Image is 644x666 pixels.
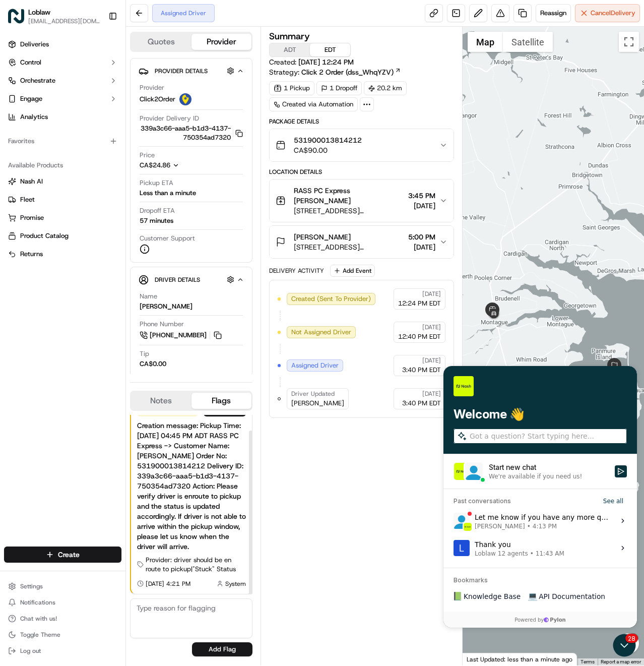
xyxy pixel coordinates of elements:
button: CancelDelivery [575,4,640,22]
button: Show street map [468,32,503,52]
button: Product Catalog [4,228,121,244]
button: Chat with us! [4,612,121,626]
span: RASS PC Express [PERSON_NAME] [294,186,404,206]
span: Engage [20,94,42,103]
a: Report a map error [601,659,641,664]
a: Created via Automation [269,97,358,111]
a: Product Catalog [8,231,117,240]
button: Provider [191,34,252,50]
div: 20.2 km [364,81,407,95]
a: Nash AI [8,177,117,186]
span: Reassign [540,9,566,18]
span: CA$24.86 [140,161,170,169]
span: [DATE] [422,290,441,298]
span: [PERSON_NAME] [291,399,344,408]
button: Control [4,54,121,71]
button: ADT [270,43,310,56]
button: Nash AI [4,173,121,190]
img: profile_click2order_cartwheel.png [179,93,191,105]
span: [DATE] [422,356,441,365]
div: Strategy: [269,67,401,77]
button: CA$24.86 [140,161,228,170]
div: Location Details [269,168,454,176]
div: 1 Dropoff [316,81,362,95]
button: [PERSON_NAME][STREET_ADDRESS][PERSON_NAME][PERSON_NAME]5:00 PM[DATE] [270,226,454,258]
button: 531900013814212CA$90.00 [270,129,454,161]
a: Open this area in Google Maps (opens a new window) [465,652,498,665]
div: 1 Pickup [269,81,314,95]
span: 12:24 PM EDT [398,299,441,308]
span: [EMAIL_ADDRESS][DOMAIN_NAME] [28,17,100,25]
span: 3:45 PM [408,191,435,201]
span: [PHONE_NUMBER] [150,331,207,340]
div: Delivery Activity [269,267,324,275]
span: [DATE] [422,390,441,398]
a: Deliveries [4,36,121,52]
div: CA$0.00 [140,359,166,369]
span: Deliveries [20,40,49,49]
span: Price [140,151,155,160]
img: Loblaw [8,8,24,24]
span: [STREET_ADDRESS][PERSON_NAME] [294,206,404,216]
span: Nash AI [20,177,43,186]
span: Provider: driver should be en route to pickup | "Stuck" Status [146,556,246,574]
span: [DATE] [408,242,435,252]
span: Analytics [20,112,48,122]
a: Terms (opens in new tab) [581,659,595,664]
button: Loblaw [28,7,50,17]
button: Notifications [4,595,121,610]
span: Driver Updated [291,390,335,398]
span: [DATE] [408,201,435,211]
div: Favorites [4,133,121,149]
button: Flags [191,393,252,409]
div: [PERSON_NAME] [140,302,192,311]
a: Click 2 Order (dss_WhqYZV) [301,67,401,77]
span: 531900013814212 [294,135,362,145]
button: RASS PC Express [PERSON_NAME][STREET_ADDRESS][PERSON_NAME]3:45 PM[DATE] [270,179,454,222]
button: Show satellite imagery [503,32,553,52]
span: [PERSON_NAME] [294,232,351,242]
span: System [225,580,246,588]
button: Reassign [536,4,571,22]
span: Control [20,58,41,67]
span: [STREET_ADDRESS][PERSON_NAME][PERSON_NAME] [294,242,404,252]
span: Driver Details [155,276,200,284]
span: Assigned Driver [291,361,339,370]
iframe: Customer support window [443,366,637,628]
button: Fleet [4,192,121,208]
span: Settings [20,582,43,590]
span: Name [140,292,157,301]
div: Creation message: Pickup Time: [DATE] 04:45 PM ADT RASS PC Express -> Customer Name: [PERSON_NAME... [137,420,246,552]
span: Fleet [20,195,35,204]
div: Package Details [269,117,454,126]
button: Driver Details [139,271,244,288]
button: Quotes [131,34,191,50]
button: Engage [4,91,121,107]
span: Dropoff ETA [140,206,175,215]
span: Chat with us! [20,615,57,623]
button: 339a3c66-aaa5-b1d3-4137-750354ad7320 [140,124,243,142]
button: Provider Details [139,63,244,79]
span: Cancel Delivery [591,9,635,18]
